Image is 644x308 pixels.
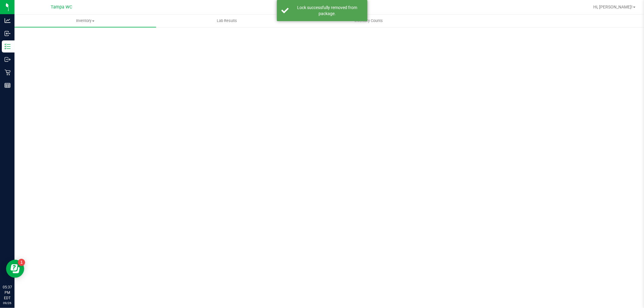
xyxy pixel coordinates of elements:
[3,301,12,305] p: 09/26
[6,260,24,278] iframe: Resource center
[292,5,363,17] div: Lock successfully removed from package.
[346,18,391,24] span: Inventory Counts
[5,17,11,24] inline-svg: Analytics
[5,56,11,62] inline-svg: Outbound
[5,43,11,49] inline-svg: Inventory
[156,14,298,27] a: Lab Results
[5,82,11,88] inline-svg: Reports
[18,259,25,266] iframe: Resource center unread badge
[3,284,12,301] p: 05:37 PM EDT
[5,69,11,75] inline-svg: Retail
[51,5,72,10] span: Tampa WC
[14,18,156,24] span: Inventory
[593,5,633,9] span: Hi, [PERSON_NAME]!
[5,30,11,37] inline-svg: Inbound
[298,14,439,27] a: Inventory Counts
[14,14,156,27] a: Inventory
[209,18,245,24] span: Lab Results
